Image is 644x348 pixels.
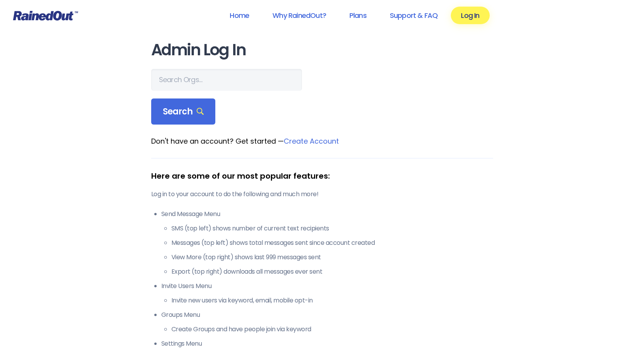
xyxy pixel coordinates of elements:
[161,281,493,305] li: Invite Users Menu
[171,238,493,248] li: Messages (top left) shows total messages sent since account created
[151,69,302,91] input: Search Orgs…
[151,170,493,182] div: Here are some of our most popular features:
[451,7,489,24] a: Log In
[171,267,493,276] li: Export (top right) downloads all messages ever sent
[220,7,259,24] a: Home
[171,224,493,233] li: SMS (top left) shows number of current text recipients
[151,190,493,199] p: Log in to your account to do the following and much more!
[262,7,336,24] a: Why RainedOut?
[171,325,493,334] li: Create Groups and have people join via keyword
[171,296,493,305] li: Invite new users via keyword, email, mobile opt-in
[161,209,493,276] li: Send Message Menu
[171,253,493,262] li: View More (top right) shows last 999 messages sent
[151,41,493,59] h1: Admin Log In
[284,136,339,146] a: Create Account
[380,7,448,24] a: Support & FAQ
[163,106,204,117] span: Search
[161,310,493,334] li: Groups Menu
[339,7,377,24] a: Plans
[151,98,216,125] div: Search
